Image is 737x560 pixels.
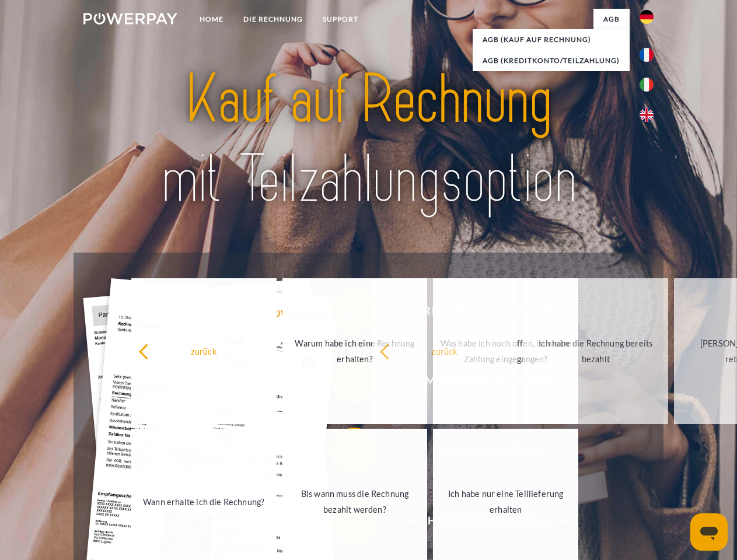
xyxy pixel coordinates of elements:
a: AGB (Kreditkonto/Teilzahlung) [473,50,630,71]
a: AGB (Kauf auf Rechnung) [473,29,630,50]
a: DIE RECHNUNG [233,9,313,30]
div: Ich habe nur eine Teillieferung erhalten [440,486,571,517]
div: zurück [379,343,511,359]
img: en [640,108,654,122]
div: Ich habe die Rechnung bereits bezahlt [530,335,661,367]
img: de [640,10,654,24]
a: SUPPORT [313,9,368,30]
a: Home [190,9,233,30]
div: zurück [138,343,270,359]
iframe: Schaltfläche zum Öffnen des Messaging-Fensters [690,513,728,551]
div: Warum habe ich eine Rechnung erhalten? [289,335,421,367]
img: it [640,78,654,92]
a: agb [593,9,630,30]
div: Wann erhalte ich die Rechnung? [138,494,270,509]
div: Bis wann muss die Rechnung bezahlt werden? [289,486,421,517]
img: fr [640,48,654,62]
img: logo-powerpay-white.svg [83,13,177,24]
img: title-powerpay_de.svg [111,56,626,223]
